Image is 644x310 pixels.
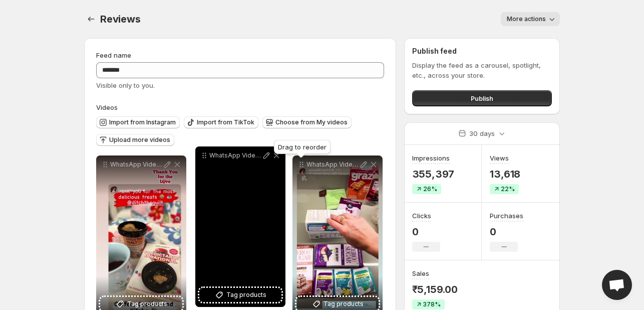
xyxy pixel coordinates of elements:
[96,81,155,89] span: Visible only to you.
[197,118,254,126] span: Import from TikTok
[412,153,450,163] h3: Impressions
[490,226,523,238] p: 0
[412,46,552,56] h2: Publish feed
[501,185,515,193] span: 22%
[490,168,520,180] p: 13,618
[96,51,131,59] span: Feed name
[412,60,552,80] p: Display the feed as a carousel, spotlight, etc., across your store.
[412,168,455,180] p: 355,397
[199,288,281,302] button: Tag products
[306,161,359,169] p: WhatsApp Video [DATE] at 24647 PM
[109,118,176,126] span: Import from Instagram
[96,116,180,128] button: Import from Instagram
[96,103,118,111] span: Videos
[423,300,441,308] span: 378%
[602,270,632,300] div: Open chat
[209,151,261,160] p: WhatsApp Video [DATE] at 24723 PM
[109,136,170,144] span: Upload more videos
[195,146,285,307] div: WhatsApp Video [DATE] at 24723 PMTag products
[412,268,429,278] h3: Sales
[324,299,364,309] span: Tag products
[127,299,167,309] span: Tag products
[184,116,258,128] button: Import from TikTok
[412,211,431,221] h3: Clicks
[412,90,552,106] button: Publish
[501,12,560,26] button: More actions
[412,226,440,238] p: 0
[84,12,98,26] button: Settings
[275,118,348,126] span: Choose from My videos
[507,15,546,23] span: More actions
[412,283,458,295] p: ₹5,159.00
[226,290,266,300] span: Tag products
[110,161,162,169] p: WhatsApp Video [DATE] at 24646 PM
[262,116,352,128] button: Choose from My videos
[423,185,437,193] span: 26%
[469,128,495,138] p: 30 days
[471,93,493,103] span: Publish
[96,134,174,146] button: Upload more videos
[490,153,509,163] h3: Views
[490,211,523,221] h3: Purchases
[100,13,141,25] span: Reviews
